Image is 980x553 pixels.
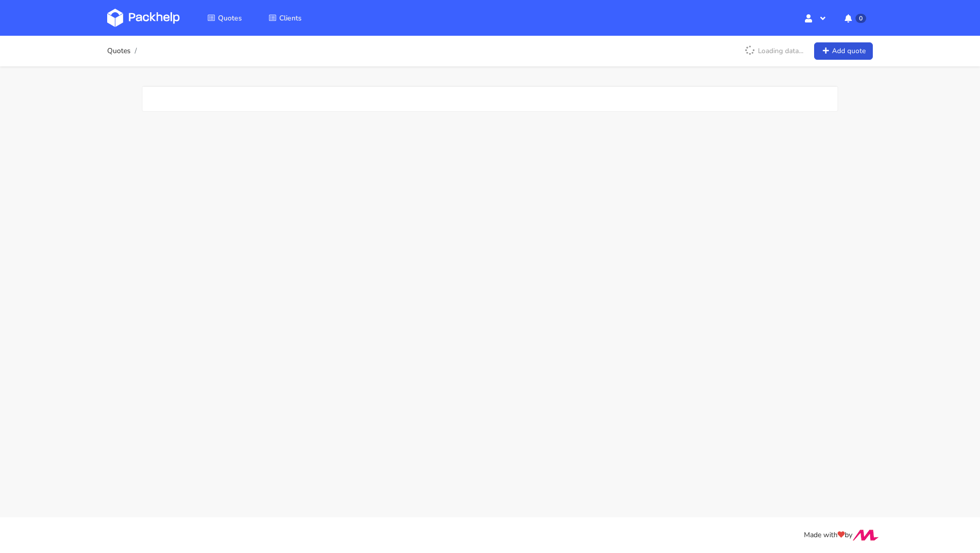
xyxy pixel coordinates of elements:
[195,9,254,27] a: Quotes
[256,9,314,27] a: Clients
[740,42,808,60] p: Loading data...
[855,14,866,23] span: 0
[279,13,302,23] span: Clients
[107,47,131,55] a: Quotes
[852,530,879,541] img: Move Closer
[837,9,873,27] button: 0
[218,13,242,23] span: Quotes
[814,42,873,60] a: Add quote
[94,530,886,541] div: Made with by
[107,9,180,27] img: Dashboard
[107,41,140,61] nav: breadcrumb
